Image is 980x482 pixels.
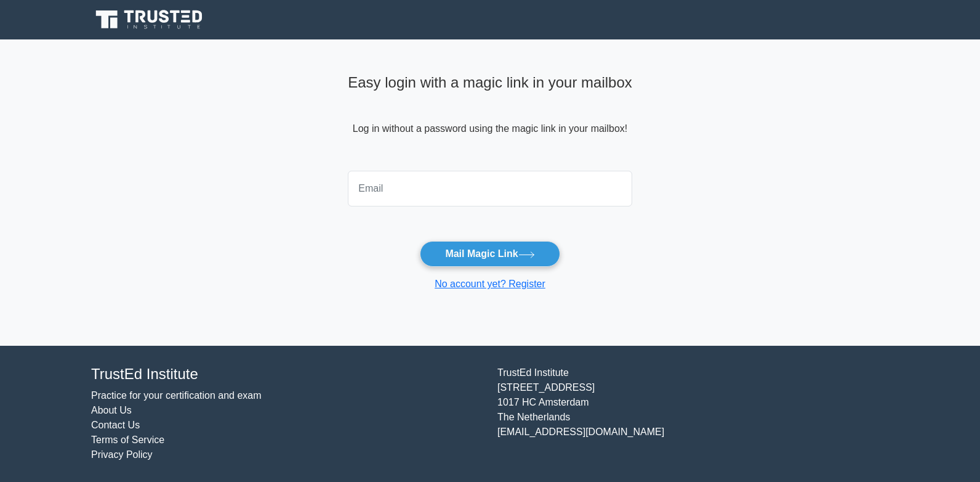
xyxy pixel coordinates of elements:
a: No account yet? Register [435,279,545,289]
a: Practice for your certification and exam [91,390,262,401]
h4: Easy login with a magic link in your mailbox [348,74,632,92]
a: Contact Us [91,420,140,430]
h4: TrustEd Institute [91,366,483,383]
a: About Us [91,405,132,415]
div: Log in without a password using the magic link in your mailbox! [348,69,632,166]
a: Privacy Policy [91,449,153,460]
a: Terms of Service [91,435,164,445]
button: Mail Magic Link [420,241,560,267]
div: TrustEd Institute [STREET_ADDRESS] 1017 HC Amsterdam The Netherlands [EMAIL_ADDRESS][DOMAIN_NAME] [490,366,896,462]
input: Email [348,171,632,206]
